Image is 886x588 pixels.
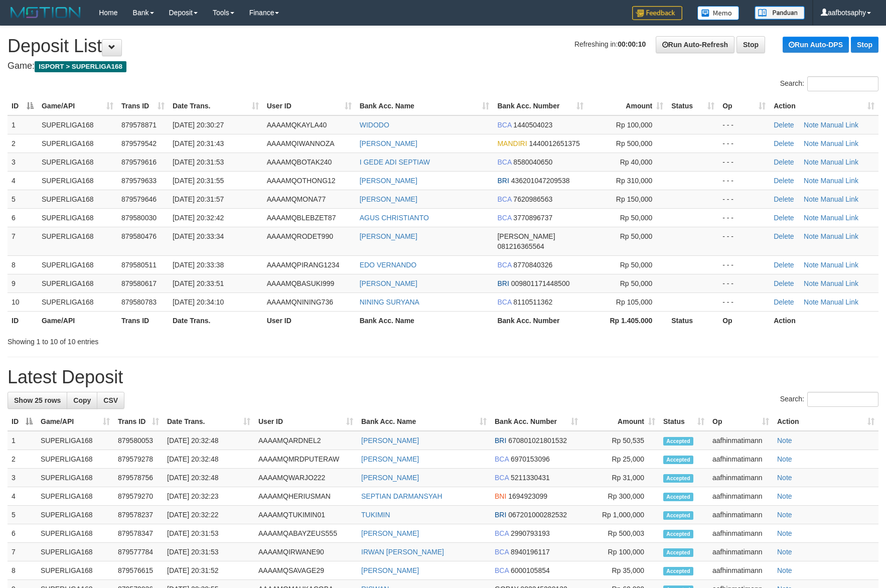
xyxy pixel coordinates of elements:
span: 879580617 [121,279,157,287]
span: BCA [497,261,511,269]
span: [DATE] 20:34:10 [173,298,224,306]
td: aafhinmatimann [708,561,773,580]
span: Rp 310,000 [616,177,652,185]
a: [PERSON_NAME] [360,232,417,240]
a: Note [777,529,792,537]
th: Action: activate to sort column ascending [773,412,878,431]
span: [PERSON_NAME] [497,232,555,240]
span: AAAAMQKAYLA40 [267,121,327,129]
span: Accepted [663,493,693,501]
a: NINING SURYANA [360,298,419,306]
a: Delete [774,177,794,185]
td: AAAAMQWARJO222 [254,469,357,487]
span: Copy 1440012651375 to clipboard [529,139,579,148]
span: AAAAMQBOTAK240 [267,158,332,166]
th: User ID [263,311,356,330]
th: Action [770,311,878,330]
span: 879580511 [121,261,157,269]
td: AAAAMQABAYZEUS555 [254,524,357,543]
a: Note [804,232,819,240]
td: AAAAMQIRWANE90 [254,543,357,561]
span: BRI [495,511,506,519]
span: Copy 5211330431 to clipboard [511,474,550,482]
td: aafhinmatimann [708,506,773,524]
a: Note [777,474,792,482]
span: AAAAMQPIRANG1234 [267,261,340,269]
td: aafhinmatimann [708,469,773,487]
a: Manual Link [821,158,859,166]
td: SUPERLIGA168 [38,227,117,255]
span: 879578871 [121,121,157,129]
span: Accepted [663,567,693,575]
th: Bank Acc. Number: activate to sort column ascending [493,97,587,115]
td: [DATE] 20:31:53 [163,524,254,543]
td: [DATE] 20:31:52 [163,561,254,580]
a: Run Auto-DPS [783,37,849,53]
a: Delete [774,121,794,129]
th: Game/API: activate to sort column ascending [38,97,117,115]
a: Note [777,511,792,519]
span: [DATE] 20:31:43 [173,139,224,148]
span: Copy 6000105854 to clipboard [511,566,550,574]
a: [PERSON_NAME] [360,195,417,203]
a: Delete [774,195,794,203]
td: SUPERLIGA168 [38,292,117,311]
td: AAAAMQHERIUSMAN [254,487,357,506]
a: Note [804,139,819,148]
td: 5 [8,190,38,208]
a: Manual Link [821,232,859,240]
span: Copy 1694923099 to clipboard [508,492,547,500]
td: SUPERLIGA168 [38,190,117,208]
a: Manual Link [821,177,859,185]
th: Amount: activate to sort column ascending [582,412,659,431]
span: Refreshing in: [574,40,646,48]
span: AAAAMQMONA77 [267,195,326,203]
td: SUPERLIGA168 [37,450,114,469]
span: Rp 500,000 [616,139,652,148]
span: Accepted [663,456,693,464]
a: I GEDE ADI SEPTIAW [360,158,430,166]
th: Trans ID: activate to sort column ascending [117,97,169,115]
a: Delete [774,232,794,240]
a: Show 25 rows [8,392,67,409]
td: aafhinmatimann [708,487,773,506]
a: Note [804,158,819,166]
span: AAAAMQOTHONG12 [267,177,336,185]
td: Rp 1,000,000 [582,506,659,524]
td: AAAAMQARDNEL2 [254,431,357,450]
td: Rp 500,003 [582,524,659,543]
span: BCA [495,455,509,463]
h1: Deposit List [8,36,878,56]
td: - - - [718,153,770,171]
th: Op: activate to sort column ascending [708,412,773,431]
td: SUPERLIGA168 [37,431,114,450]
span: Copy 1440504023 to clipboard [513,121,552,129]
span: BNI [495,492,506,500]
th: Bank Acc. Number [493,311,587,330]
td: SUPERLIGA168 [38,274,117,292]
span: Rp 50,000 [620,214,653,222]
th: Date Trans.: activate to sort column ascending [169,97,263,115]
a: [PERSON_NAME] [361,455,419,463]
a: Manual Link [821,279,859,287]
span: [DATE] 20:33:51 [173,279,224,287]
span: Accepted [663,511,693,520]
a: Note [777,566,792,574]
img: Button%20Memo.svg [697,6,740,20]
td: - - - [718,134,770,153]
span: Copy 7620986563 to clipboard [513,195,552,203]
td: SUPERLIGA168 [37,487,114,506]
td: 4 [8,171,38,190]
a: Copy [67,392,97,409]
span: Copy 081216365564 to clipboard [497,242,544,250]
td: SUPERLIGA168 [38,115,117,134]
td: 879578237 [114,506,163,524]
span: BCA [495,566,509,574]
span: BCA [497,298,511,306]
th: Trans ID [117,311,169,330]
span: [DATE] 20:30:27 [173,121,224,129]
td: 1 [8,115,38,134]
td: Rp 300,000 [582,487,659,506]
span: BCA [495,548,509,556]
label: Search: [780,392,878,407]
